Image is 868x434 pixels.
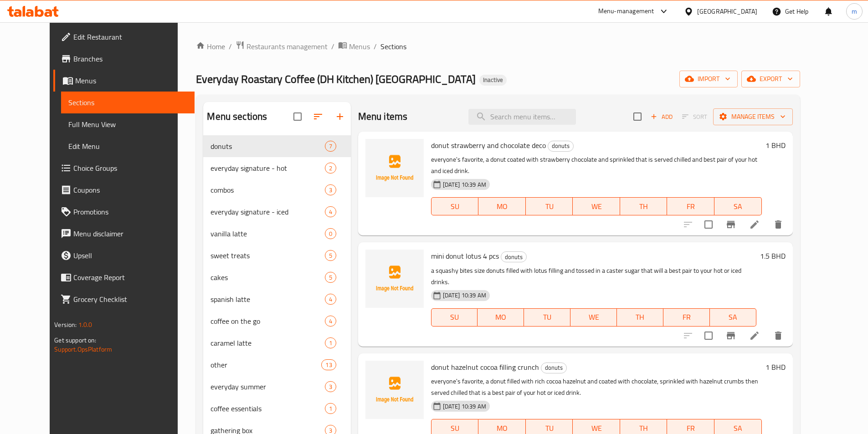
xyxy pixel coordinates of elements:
[431,360,539,374] span: donut hazelnut cocoa filling crunch
[431,154,762,177] p: everyone's favorite, a donut coated with strawberry chocolate and sprinkled that is served chille...
[73,228,187,239] span: Menu disclaimer
[325,208,336,216] span: 4
[73,184,187,195] span: Coupons
[211,337,324,348] span: caramel latte
[196,69,476,89] span: Everyday Roastary Coffee (DH Kitchen) [GEOGRAPHIC_DATA]
[53,245,195,266] a: Upsell
[211,228,324,239] span: vanilla latte
[365,250,424,308] img: mini donut lotus 4 pcs
[526,197,573,215] button: TU
[576,200,616,213] span: WE
[61,135,195,157] a: Edit Menu
[325,295,336,304] span: 4
[203,157,350,179] div: everyday signature - hot2
[53,157,195,179] a: Choice Groups
[325,142,336,151] span: 7
[203,398,350,419] div: coffee essentials1
[431,308,478,327] button: SU
[325,141,336,152] div: items
[649,112,674,122] span: Add
[628,107,647,126] span: Select section
[53,223,195,245] a: Menu disclaimer
[541,363,566,373] span: donuts
[699,326,718,345] span: Select to update
[620,197,668,215] button: TH
[647,110,676,124] span: Add item
[663,308,710,327] button: FR
[211,381,324,392] span: everyday summer
[53,70,195,92] a: Menus
[720,325,742,347] button: Branch-specific-item
[61,92,195,113] a: Sections
[435,200,475,213] span: SU
[574,311,613,324] span: WE
[211,272,324,283] span: cakes
[714,311,753,324] span: SA
[325,272,336,283] div: items
[73,272,187,283] span: Coverage Report
[479,75,507,86] div: Inactive
[524,308,570,327] button: TU
[211,250,324,261] div: sweet treats
[767,214,789,235] button: delete
[53,48,195,70] a: Branches
[548,141,573,151] span: donuts
[349,41,370,52] span: Menus
[196,41,225,52] a: Home
[671,200,711,213] span: FR
[211,403,324,414] span: coffee essentials
[203,223,350,245] div: vanilla latte0
[307,106,329,128] span: Sort sections
[203,310,350,332] div: coffee on the go4
[325,186,336,194] span: 3
[207,110,267,123] h2: Menu sections
[720,111,786,123] span: Manage items
[765,139,786,152] h6: 1 BHD
[329,106,351,128] button: Add section
[548,141,574,152] div: donuts
[676,110,713,124] span: Select section first
[53,26,195,48] a: Edit Restaurant
[325,317,336,326] span: 4
[667,197,714,215] button: FR
[767,325,789,347] button: delete
[573,197,620,215] button: WE
[624,200,664,213] span: TH
[211,316,324,327] span: coffee on the go
[325,273,336,282] span: 5
[481,311,520,324] span: MO
[53,288,195,310] a: Grocery Checklist
[288,107,307,126] span: Select all sections
[211,294,324,305] div: spanish latte
[211,184,324,195] div: combos
[325,339,336,347] span: 1
[247,41,328,52] span: Restaurants management
[68,141,187,152] span: Edit Menu
[211,141,324,152] div: donuts
[431,138,546,152] span: donut strawberry and chocolate deco
[852,6,857,16] span: m
[501,251,527,262] div: donuts
[325,337,336,348] div: items
[211,359,321,370] span: other
[325,250,336,261] div: items
[479,76,507,84] span: Inactive
[365,361,424,419] img: donut hazelnut cocoa filling crunch
[431,376,762,398] p: everyone's favorite, a donut filled with rich cocoa hazelnut and coated with chocolate, sprinkled...
[73,206,187,217] span: Promotions
[439,291,490,300] span: [DATE] 10:39 AM
[501,252,526,262] span: donuts
[203,288,350,310] div: spanish latte4
[203,332,350,354] div: caramel latte1
[203,201,350,223] div: everyday signature - iced4
[325,228,336,239] div: items
[749,219,760,230] a: Edit menu item
[54,343,112,355] a: Support.OpsPlatform
[73,31,187,42] span: Edit Restaurant
[741,71,800,87] button: export
[325,381,336,392] div: items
